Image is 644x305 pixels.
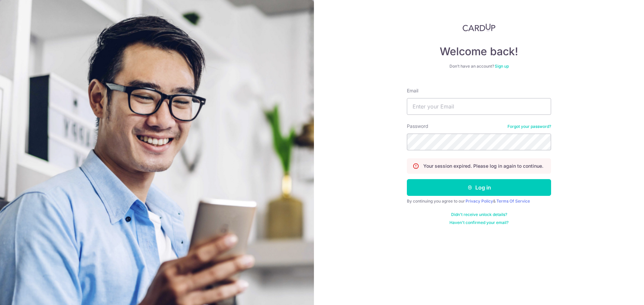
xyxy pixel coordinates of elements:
a: Didn't receive unlock details? [451,212,507,217]
a: Terms Of Service [496,199,530,204]
label: Password [407,123,428,130]
div: Don’t have an account? [407,64,551,69]
a: Forgot your password? [507,124,551,129]
p: Your session expired. Please log in again to continue. [423,163,543,169]
a: Haven't confirmed your email? [449,220,508,225]
button: Log in [407,179,551,196]
a: Sign up [495,64,509,69]
a: Privacy Policy [466,199,493,204]
div: By continuing you agree to our & [407,199,551,204]
input: Enter your Email [407,98,551,115]
h4: Welcome back! [407,45,551,58]
label: Email [407,87,418,94]
img: CardUp Logo [463,23,495,31]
